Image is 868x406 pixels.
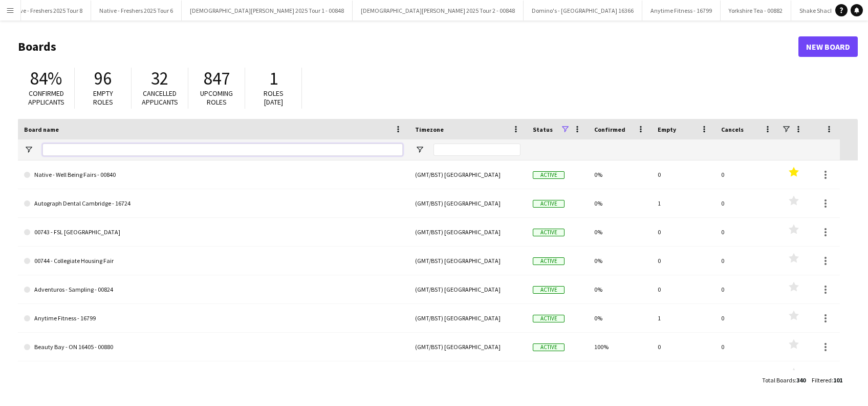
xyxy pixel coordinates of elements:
span: Active [533,200,565,208]
div: (GMT/BST) [GEOGRAPHIC_DATA] [409,333,527,361]
span: 340 [796,376,806,384]
h1: Boards [18,39,798,54]
span: Empty [658,126,676,133]
span: Cancels [721,126,744,133]
div: 0 [652,160,715,189]
div: 0 [652,218,715,246]
span: Active [533,315,565,322]
div: 0% [588,247,652,275]
span: Status [533,126,553,133]
div: (GMT/BST) [GEOGRAPHIC_DATA] [409,189,527,217]
div: : [812,370,842,390]
span: 847 [204,67,230,90]
div: 0% [588,304,652,332]
a: 00744 - Collegiate Housing Fair [24,247,403,275]
span: Empty roles [93,89,113,107]
span: Confirmed applicants [28,89,64,107]
span: Active [533,343,565,351]
div: (GMT/BST) [GEOGRAPHIC_DATA] [409,160,527,189]
span: 96 [94,67,112,90]
div: 0 [715,361,778,390]
div: (GMT/BST) [GEOGRAPHIC_DATA] [409,361,527,390]
div: (GMT/BST) [GEOGRAPHIC_DATA] [409,304,527,332]
button: [DEMOGRAPHIC_DATA][PERSON_NAME] 2025 Tour 1 - 00848 [182,1,353,21]
div: 0 [652,333,715,361]
div: 0 [715,333,778,361]
div: 0 [652,361,715,390]
a: New Board [798,36,858,57]
span: Active [533,257,565,265]
span: 101 [833,376,842,384]
div: 0 [715,304,778,332]
span: Active [533,229,565,236]
div: 0 [652,247,715,275]
div: 1 [652,304,715,332]
span: Upcoming roles [200,89,233,107]
a: Autograph Dental Cambridge - 16724 [24,189,403,218]
span: Cancelled applicants [142,89,178,107]
button: Native - Freshers 2025 Tour 6 [91,1,182,21]
span: Timezone [415,126,444,133]
span: Total Boards [762,376,795,384]
button: [DEMOGRAPHIC_DATA][PERSON_NAME] 2025 Tour 2 - 00848 [353,1,524,21]
span: Active [533,171,565,179]
span: Active [533,286,565,294]
input: Board name Filter Input [42,144,403,156]
button: Yorkshire Tea - 00882 [721,1,791,21]
button: Domino's - [GEOGRAPHIC_DATA] 16366 [524,1,642,21]
span: Confirmed [594,126,625,133]
button: Open Filter Menu [24,145,33,154]
div: (GMT/BST) [GEOGRAPHIC_DATA] [409,218,527,246]
div: 0 [715,189,778,217]
button: Anytime Fitness - 16799 [642,1,721,21]
div: 0% [588,275,652,303]
a: 00743 - FSL [GEOGRAPHIC_DATA] [24,218,403,247]
span: Board name [24,126,59,133]
a: Native - Well Being Fairs - 00840 [24,160,403,189]
div: 0 [652,275,715,303]
div: 100% [588,333,652,361]
div: (GMT/BST) [GEOGRAPHIC_DATA] [409,247,527,275]
span: Roles [DATE] [264,89,284,107]
span: 84% [30,67,62,90]
div: 100% [588,361,652,390]
div: 1 [652,189,715,217]
span: 1 [269,67,278,90]
input: Timezone Filter Input [433,144,520,156]
a: Adventuros - Sampling - 00824 [24,275,403,304]
button: Native - Freshers 2025 Tour 8 [1,1,91,21]
div: 0 [715,218,778,246]
span: Filtered [812,376,832,384]
span: 32 [151,67,168,90]
a: Beauty Bay - ON 16405 - 00880 [24,333,403,361]
button: Open Filter Menu [415,145,424,154]
div: 0% [588,160,652,189]
div: : [762,370,806,390]
div: 0% [588,189,652,217]
div: (GMT/BST) [GEOGRAPHIC_DATA] [409,275,527,303]
div: 0 [715,275,778,303]
div: 0% [588,218,652,246]
a: Anytime Fitness - 16799 [24,304,403,333]
a: Brio Mate - 00793 [GEOGRAPHIC_DATA] [24,361,403,390]
div: 0 [715,247,778,275]
div: 0 [715,160,778,189]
